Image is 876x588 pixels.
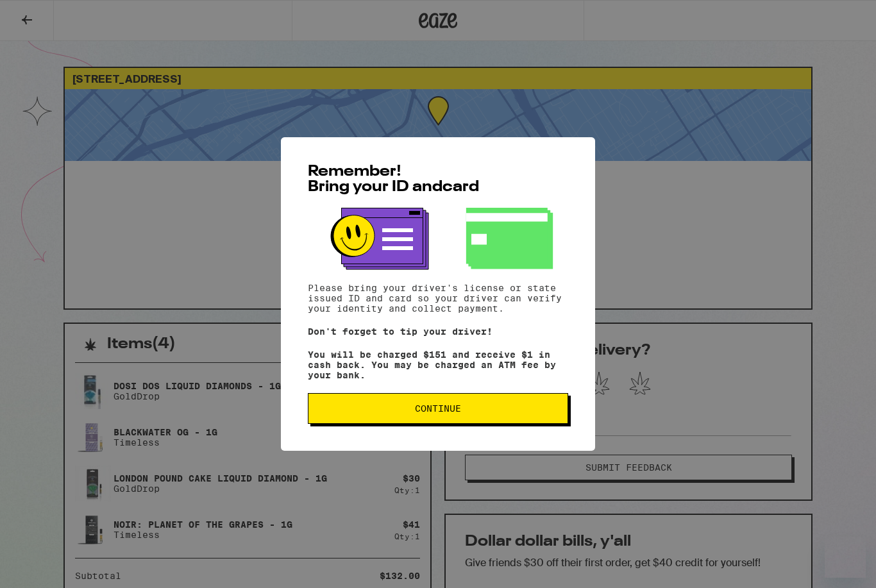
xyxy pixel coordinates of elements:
[308,349,568,380] p: You will be charged $151 and receive $1 in cash back. You may be charged an ATM fee by your bank.
[415,404,461,413] span: Continue
[308,393,568,424] button: Continue
[308,326,568,337] p: Don't forget to tip your driver!
[825,537,866,578] iframe: Button to launch messaging window
[308,283,568,314] p: Please bring your driver's license or state issued ID and card so your driver can verify your ide...
[308,164,479,195] span: Remember! Bring your ID and card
